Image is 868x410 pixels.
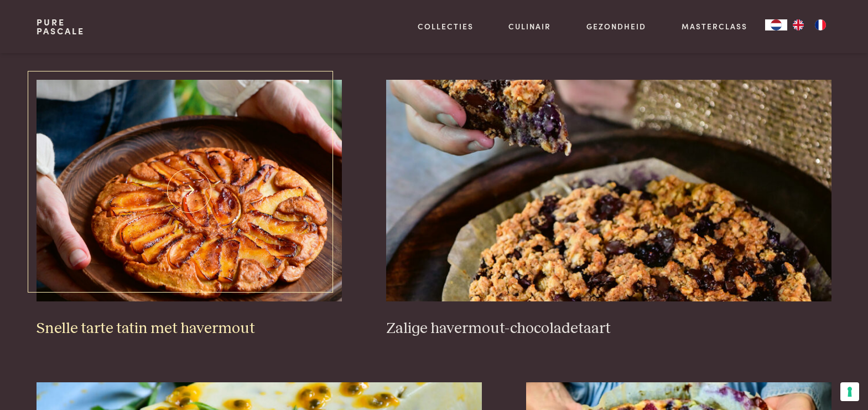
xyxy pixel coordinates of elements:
[37,80,342,338] a: Snelle tarte tatin met havermout Snelle tarte tatin met havermout
[386,80,831,301] img: Zalige havermout-chocoladetaart
[37,18,85,35] a: PurePascale
[840,382,859,401] button: Uw voorkeuren voor toestemming voor trackingtechnologieën
[682,20,747,32] a: Masterclass
[418,20,474,32] a: Collecties
[386,319,831,339] h3: Zalige havermout-chocoladetaart
[787,19,831,30] ul: Language list
[809,19,831,30] a: FR
[765,19,787,30] a: NL
[787,19,809,30] a: EN
[586,20,646,32] a: Gezondheid
[765,19,831,30] aside: Language selected: Nederlands
[386,80,831,338] a: Zalige havermout-chocoladetaart Zalige havermout-chocoladetaart
[765,19,787,30] div: Language
[37,319,342,339] h3: Snelle tarte tatin met havermout
[508,20,551,32] a: Culinair
[37,80,342,301] img: Snelle tarte tatin met havermout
